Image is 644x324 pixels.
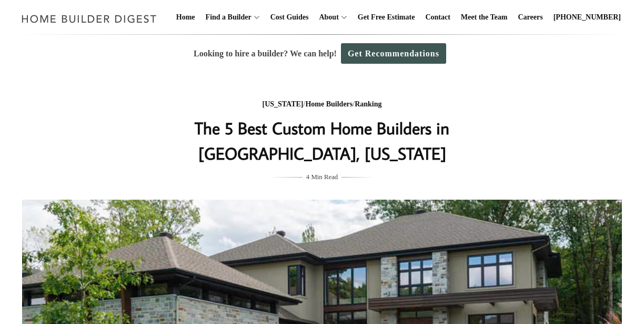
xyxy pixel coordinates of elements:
a: About [315,1,338,34]
a: Ranking [355,100,381,108]
a: Get Recommendations [341,43,446,64]
a: Meet the Team [457,1,512,34]
a: Home [172,1,199,34]
a: [US_STATE] [262,100,303,108]
a: Home Builders [305,100,353,108]
a: Find a Builder [202,1,251,34]
img: Home Builder Digest [17,8,162,29]
a: Cost Guides [266,1,313,34]
a: [PHONE_NUMBER] [549,1,625,34]
h1: The 5 Best Custom Home Builders in [GEOGRAPHIC_DATA], [US_STATE] [112,115,532,166]
a: Get Free Estimate [354,1,419,34]
a: Contact [421,1,454,34]
a: Careers [514,1,547,34]
div: / / [112,98,532,111]
span: 4 Min Read [306,171,338,183]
